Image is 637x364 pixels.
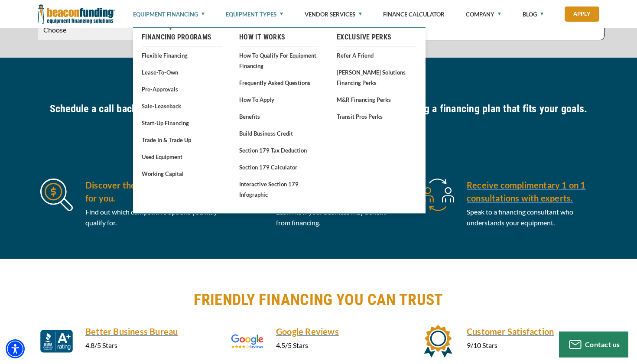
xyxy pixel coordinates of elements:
[142,67,222,78] a: Lease-To-Own
[422,325,454,357] img: icon
[337,67,417,88] a: [PERSON_NAME] Solutions Financing Perks
[565,6,599,22] a: Apply
[142,84,222,94] a: Pre-approvals
[467,325,599,338] a: Customer Satisfaction
[142,50,222,61] a: Flexible Financing
[142,32,222,42] a: Financing Programs
[337,32,417,42] a: Exclusive Perks
[239,32,319,42] a: How It Works
[142,168,222,179] a: Working Capital
[467,208,573,227] span: Speak to a financing consultant who understands your equipment.
[40,325,73,357] img: icon
[276,325,409,338] a: Google Reviews
[337,111,417,122] a: Transit Pros Perks
[276,340,409,351] p: 4.5/5 Stars
[239,77,319,88] a: Frequently Asked Questions
[142,101,222,111] a: Sale-Leaseback
[239,111,319,122] a: Benefits
[6,339,25,358] div: Accessibility Menu
[337,50,417,61] a: Refer a Friend
[239,128,319,139] a: Build Business Credit
[559,331,628,357] button: Contact us
[38,290,599,310] h2: FRIENDLY FINANCING YOU CAN TRUST
[38,75,599,95] h2: GET THE RIGHT FINANCING PLAN
[85,325,218,338] a: Better Business Bureau
[231,325,263,357] img: icon
[467,340,599,351] p: 9/10 Stars
[85,179,218,205] h5: Discover the right financing plan for you.
[85,340,218,351] p: 4.8/5 Stars
[239,162,319,172] a: Section 179 Calculator
[85,208,217,227] span: Find out which competitive options you may qualify for.
[467,179,599,205] a: Receive complimentary 1 on 1 consultations with experts.
[239,145,319,156] a: Section 179 Tax Deduction
[585,340,620,348] span: Contact us
[142,151,222,162] a: Used Equipment
[239,179,319,200] a: Interactive Section 179 Infographic
[142,134,222,145] a: Trade In & Trade Up
[239,94,319,105] a: How to Apply
[142,117,222,128] a: Start-Up Financing
[239,50,319,71] a: How to Qualify for Equipment Financing
[38,101,599,116] h4: Schedule a call back for a FREE financing consultation. Speak to an expert about crafting a finan...
[337,94,417,105] a: M&R Financing Perks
